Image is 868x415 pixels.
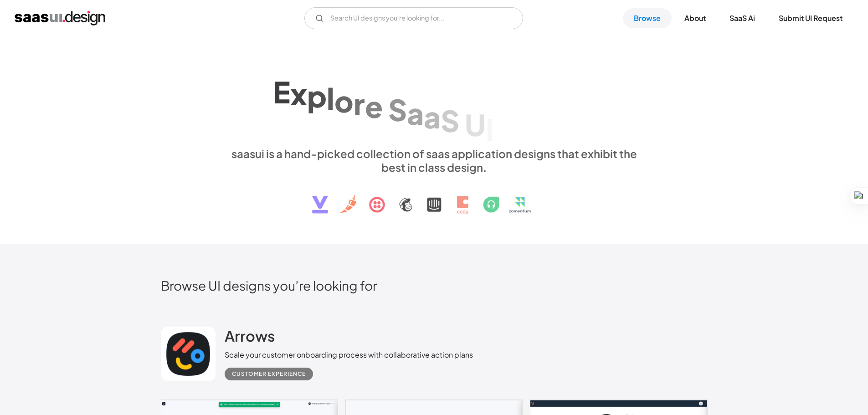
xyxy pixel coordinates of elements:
[486,111,494,146] div: I
[334,83,354,118] div: o
[225,327,275,349] a: Arrows
[225,68,644,138] h1: Explore SaaS UI design patterns & interactions.
[273,74,290,109] div: E
[365,89,383,124] div: e
[296,174,572,221] img: text, icon, saas logo
[225,147,644,174] div: saasui is a hand-picked collection of saas application designs that exhibit the best in class des...
[232,369,306,379] div: Customer Experience
[15,11,105,26] a: home
[161,277,708,293] h2: Browse UI designs you’re looking for
[424,99,441,134] div: a
[304,7,523,29] form: Email Form
[225,349,473,360] div: Scale your customer onboarding process with collaborative action plans
[225,327,275,345] h2: Arrows
[290,76,307,111] div: x
[327,80,334,115] div: l
[673,8,717,28] a: About
[388,92,407,127] div: S
[407,95,424,130] div: a
[441,103,459,138] div: S
[465,107,486,142] div: U
[354,86,365,121] div: r
[307,78,327,113] div: p
[768,8,853,28] a: Submit UI Request
[623,8,672,28] a: Browse
[304,7,523,29] input: Search UI designs you're looking for...
[719,8,766,28] a: SaaS Ai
